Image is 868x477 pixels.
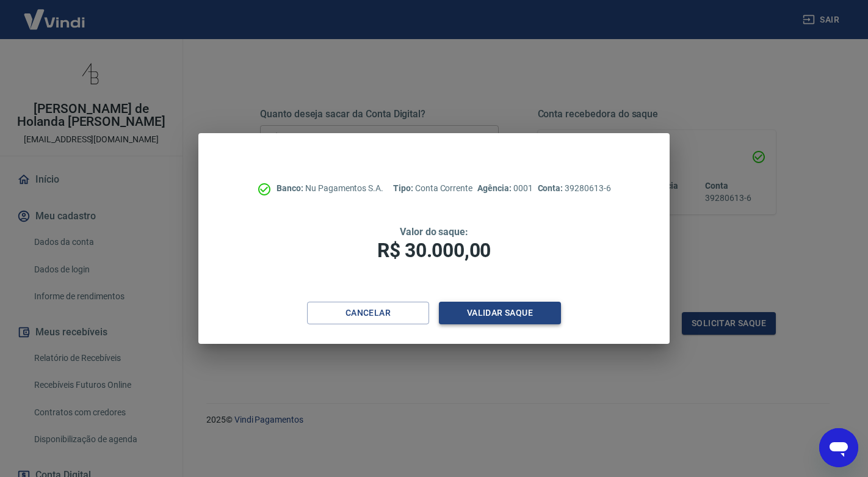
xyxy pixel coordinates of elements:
[819,428,858,467] iframe: Botão para abrir a janela de mensagens
[307,302,429,324] button: Cancelar
[277,183,305,193] span: Banco:
[393,182,472,195] p: Conta Corrente
[400,226,468,238] span: Valor do saque:
[477,182,532,195] p: 0001
[277,182,383,195] p: Nu Pagamentos S.A.
[477,183,513,193] span: Agência:
[538,183,565,193] span: Conta:
[377,239,491,262] span: R$ 30.000,00
[393,183,415,193] span: Tipo:
[439,302,561,324] button: Validar saque
[538,182,611,195] p: 39280613-6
